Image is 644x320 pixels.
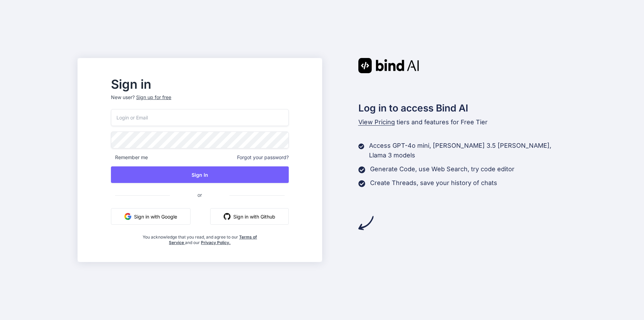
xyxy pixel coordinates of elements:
div: You acknowledge that you read, and agree to our and our [141,230,259,245]
span: Remember me [111,154,148,161]
span: Forgot your password? [237,154,289,161]
span: or [170,186,229,203]
a: Terms of Service [169,234,257,245]
input: Login or Email [111,109,288,126]
div: Sign up for free [136,94,171,101]
h2: Sign in [111,79,288,90]
img: arrow [358,215,374,231]
p: Create Threads, save your history of chats [370,178,497,188]
p: tiers and features for Free Tier [358,117,566,127]
a: Privacy Policy. [201,240,231,245]
img: google [124,213,131,220]
button: Sign in with Github [210,208,289,225]
h2: Log in to access Bind AI [358,101,566,115]
span: View Pricing [358,118,395,126]
button: Sign in with Google [111,208,191,225]
p: Access GPT-4o mini, [PERSON_NAME] 3.5 [PERSON_NAME], Llama 3 models [369,141,566,160]
img: Bind AI logo [358,58,419,73]
button: Sign In [111,166,288,183]
p: New user? [111,94,288,109]
p: Generate Code, use Web Search, try code editor [370,164,514,174]
img: github [224,213,231,220]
